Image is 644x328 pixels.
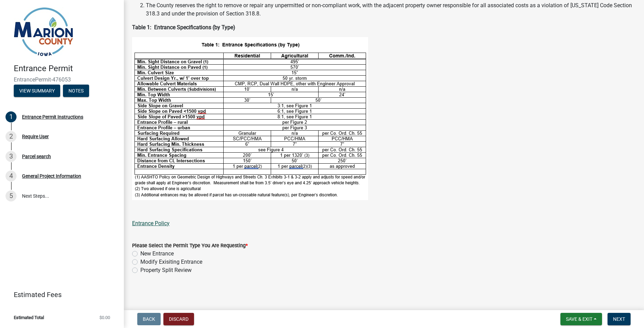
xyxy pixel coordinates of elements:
[608,313,631,325] button: Next
[146,1,636,18] li: The County reserves the right to remove or repair any unpermitted or non-compliant work, with the...
[22,154,51,159] div: Parcel search
[613,316,625,322] span: Next
[6,131,17,142] div: 2
[22,134,49,139] div: Require User
[14,315,44,320] span: Estimated Total
[6,171,17,182] div: 4
[14,76,110,83] span: EntrancePermit-476053
[566,316,592,322] span: Save & Exit
[22,114,83,119] div: Entrance Permit Instructions
[14,88,60,94] wm-modal-confirm: Summary
[6,151,17,162] div: 3
[140,258,202,266] label: Modify Exisiting Entrance
[63,85,89,97] button: Notes
[22,174,81,178] div: General Project Information
[14,64,118,74] h4: Entrance Permit
[132,24,235,31] strong: Table 1: Entrance Specifications (by Type)
[140,266,192,274] label: Property Split Review
[99,315,110,320] span: $0.00
[6,190,17,201] div: 5
[6,288,113,302] a: Estimated Fees
[14,85,60,97] button: View Summary
[63,88,89,94] wm-modal-confirm: Notes
[163,313,194,325] button: Discard
[132,220,170,227] a: Entrance Policy
[140,250,174,258] label: New Entrance
[132,243,248,248] label: Please Select the Permit Type You Are Requesting
[132,37,368,200] img: image_e0628239-8c39-4fc2-abf7-6a7c4c533e42.png
[560,313,602,325] button: Save & Exit
[6,111,17,122] div: 1
[137,313,161,325] button: Back
[143,316,155,322] span: Back
[14,7,73,56] img: Marion County, Iowa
